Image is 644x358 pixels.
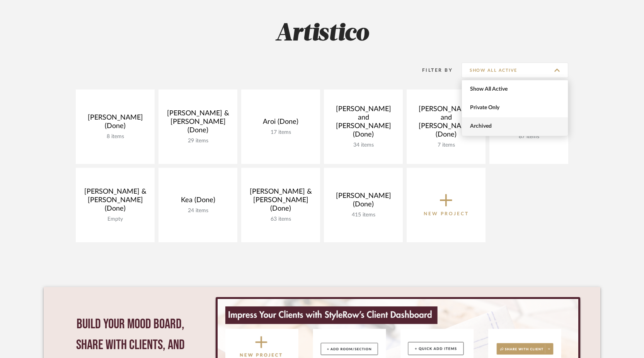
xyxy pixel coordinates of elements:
div: 34 items [330,142,397,149]
div: 415 items [330,212,397,218]
p: New Project [424,210,469,218]
div: 8 items [82,133,148,140]
button: New Project [407,168,486,242]
div: Filter By [412,66,453,74]
span: Private Only [470,105,562,111]
div: 87 items [496,133,562,140]
div: Aroi (Done) [247,118,314,129]
div: 29 items [165,138,231,144]
h2: Artistico [44,19,600,48]
div: [PERSON_NAME] & [PERSON_NAME] (Done) [247,187,314,216]
div: Empty [82,216,148,223]
div: [PERSON_NAME] (Done) [330,192,397,212]
div: 7 items [413,142,479,149]
span: Archived [470,123,562,130]
div: [PERSON_NAME] & [PERSON_NAME] (Done) [82,187,148,216]
div: 17 items [247,129,314,136]
div: [PERSON_NAME] & [PERSON_NAME] (Done) [165,109,231,138]
div: [PERSON_NAME] and [PERSON_NAME] (Done) [330,105,397,142]
div: [PERSON_NAME] (Done) [82,113,148,133]
div: [PERSON_NAME] and [PERSON_NAME] (Done) [413,105,479,142]
div: Kea (Done) [165,196,231,208]
span: Show All Active [470,86,562,93]
div: 63 items [247,216,314,223]
div: 24 items [165,208,231,214]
